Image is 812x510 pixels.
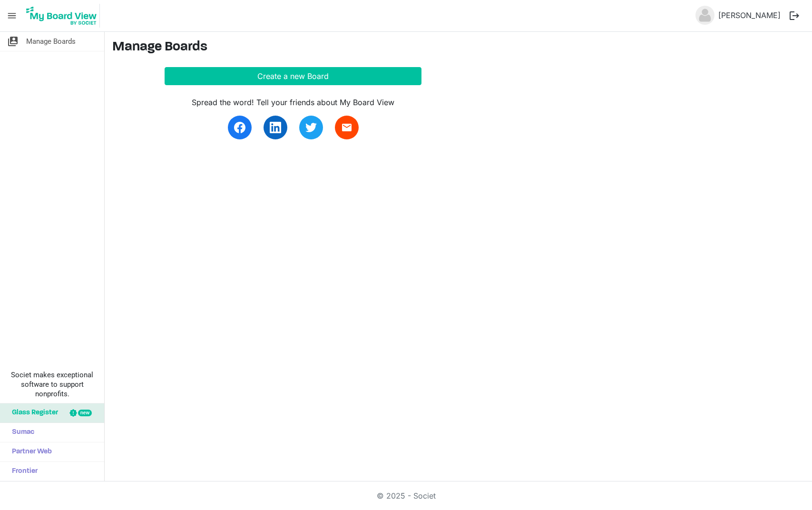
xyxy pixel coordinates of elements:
span: menu [3,7,21,25]
div: Spread the word! Tell your friends about My Board View [165,97,421,108]
span: Frontier [7,462,38,481]
img: facebook.svg [234,122,245,133]
a: [PERSON_NAME] [714,6,784,25]
span: Manage Boards [26,32,76,51]
img: My Board View Logo [23,4,100,28]
span: switch_account [7,32,19,51]
span: email [341,122,352,133]
img: no-profile-picture.svg [695,6,714,25]
div: new [78,410,92,416]
a: © 2025 - Societ [377,491,436,500]
span: Glass Register [7,403,58,422]
button: Create a new Board [165,67,421,85]
span: Sumac [7,423,34,442]
span: Societ makes exceptional software to support nonprofits. [4,370,100,399]
h3: Manage Boards [112,39,804,56]
a: email [335,116,359,139]
button: logout [784,6,804,26]
img: linkedin.svg [270,122,281,133]
a: My Board View Logo [23,4,104,28]
img: twitter.svg [305,122,317,133]
span: Partner Web [7,442,52,461]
